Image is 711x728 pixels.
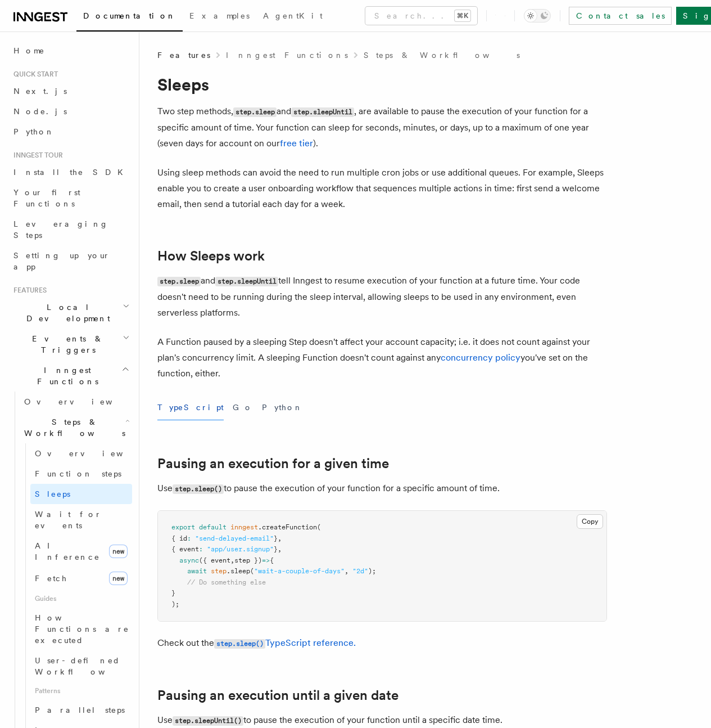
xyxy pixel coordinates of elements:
a: Inngest Functions [226,50,348,61]
kbd: ⌘K [455,10,470,21]
span: Sleeps [35,489,70,498]
span: Function steps [35,469,121,478]
span: "app/user.signup" [207,545,274,553]
span: "wait-a-couple-of-days" [254,567,345,575]
a: Next.js [9,81,132,101]
button: Steps & Workflows [20,412,132,443]
a: Leveraging Steps [9,214,132,245]
span: ); [368,567,376,575]
code: step.sleepUntil [215,277,278,286]
span: } [274,534,278,542]
span: Leveraging Steps [13,219,108,240]
span: { event [171,545,199,553]
code: step.sleep() [214,639,265,649]
a: Sleeps [30,484,132,504]
a: Fetchnew [30,567,132,590]
a: step.sleep()TypeScript reference. [214,637,356,648]
span: AI Inference [35,541,100,561]
span: default [199,523,227,531]
span: Quick start [9,70,58,79]
h1: Sleeps [157,74,607,95]
span: Install the SDK [13,168,130,177]
a: Home [9,41,132,61]
span: , [345,567,348,575]
span: ( [317,523,321,531]
span: Guides [30,590,132,608]
span: Local Development [9,302,123,324]
span: Patterns [30,682,132,700]
span: Next.js [13,87,67,96]
a: Overview [20,392,132,412]
span: // Do something else [187,578,266,586]
span: await [187,567,207,575]
span: Python [13,127,55,136]
p: Check out the [157,635,607,651]
code: step.sleep() [173,484,224,494]
a: User-defined Workflows [30,650,132,682]
code: step.sleep [233,107,277,117]
span: AgentKit [263,11,323,20]
a: Documentation [76,3,183,32]
span: ); [171,600,179,608]
p: A Function paused by a sleeping Step doesn't affect your account capacity; i.e. it does not count... [157,334,607,381]
p: Two step methods, and , are available to pause the execution of your function for a specific amou... [157,104,607,151]
span: { [270,556,274,564]
button: Search...⌘K [365,7,477,25]
button: Events & Triggers [9,329,132,360]
span: Setting up your app [13,251,110,271]
span: User-defined Workflows [35,656,136,676]
span: Features [157,50,210,61]
span: : [187,534,191,542]
a: AI Inferencenew [30,536,132,567]
a: How Functions are executed [30,608,132,650]
a: Setting up your app [9,245,132,277]
button: Go [233,395,253,420]
span: .createFunction [258,523,317,531]
a: Steps & Workflows [364,50,520,61]
a: free tier [280,138,313,149]
code: step.sleepUntil() [173,716,243,726]
span: new [109,545,128,558]
span: { id [171,534,187,542]
code: step.sleep [157,277,201,286]
span: Inngest Functions [9,365,121,387]
a: Your first Functions [9,182,132,214]
span: Inngest tour [9,151,63,160]
p: and tell Inngest to resume execution of your function at a future time. Your code doesn't need to... [157,273,607,321]
span: : [199,545,203,553]
span: Wait for events [35,510,102,530]
span: Node.js [13,107,67,116]
span: Examples [189,11,250,20]
span: "2d" [352,567,368,575]
a: Install the SDK [9,162,132,182]
span: Features [9,286,47,295]
span: } [171,589,175,597]
a: Overview [30,443,132,464]
a: AgentKit [256,3,329,30]
span: Home [13,45,45,56]
button: TypeScript [157,395,224,420]
a: Node.js [9,101,132,122]
a: Function steps [30,464,132,484]
span: Steps & Workflows [20,416,125,439]
span: Your first Functions [13,188,80,208]
span: "send-delayed-email" [195,534,274,542]
span: .sleep [227,567,250,575]
code: step.sleepUntil [291,107,354,117]
span: Events & Triggers [9,333,123,356]
span: , [230,556,234,564]
p: Use to pause the execution of your function for a specific amount of time. [157,480,607,497]
button: Local Development [9,297,132,329]
button: Inngest Functions [9,360,132,392]
span: } [274,545,278,553]
button: Copy [577,514,603,529]
a: Parallel steps [30,700,132,720]
a: Examples [183,3,256,30]
a: Wait for events [30,504,132,536]
span: ( [250,567,254,575]
a: Pausing an execution for a given time [157,456,389,471]
span: export [171,523,195,531]
span: => [262,556,270,564]
span: inngest [230,523,258,531]
a: Pausing an execution until a given date [157,687,398,703]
